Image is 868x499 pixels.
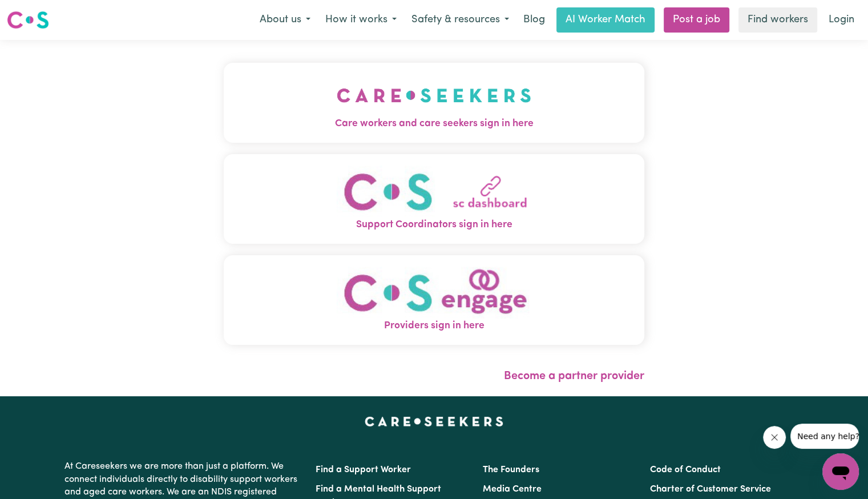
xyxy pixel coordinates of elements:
[650,465,721,474] a: Code of Conduct
[316,465,411,474] a: Find a Support Worker
[318,8,404,32] button: How it works
[822,453,859,490] iframe: Button to launch messaging window
[556,7,655,33] a: AI Worker Match
[252,8,318,32] button: About us
[224,255,644,345] button: Providers sign in here
[224,154,644,244] button: Support Coordinators sign in here
[224,319,644,333] span: Providers sign in here
[504,371,644,382] a: Become a partner provider
[7,10,49,30] img: Careseekers logo
[650,485,771,494] a: Charter of Customer Service
[483,485,542,494] a: Media Centre
[224,218,644,232] span: Support Coordinators sign in here
[790,424,859,449] iframe: Message from company
[664,7,729,33] a: Post a job
[365,417,503,426] a: Careseekers home page
[224,63,644,143] button: Care workers and care seekers sign in here
[404,8,516,32] button: Safety & resources
[224,116,644,131] span: Care workers and care seekers sign in here
[7,7,49,33] a: Careseekers logo
[763,426,786,449] iframe: Close message
[822,7,861,33] a: Login
[516,7,552,33] a: Blog
[738,7,817,33] a: Find workers
[483,465,539,474] a: The Founders
[7,8,69,17] span: Need any help?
